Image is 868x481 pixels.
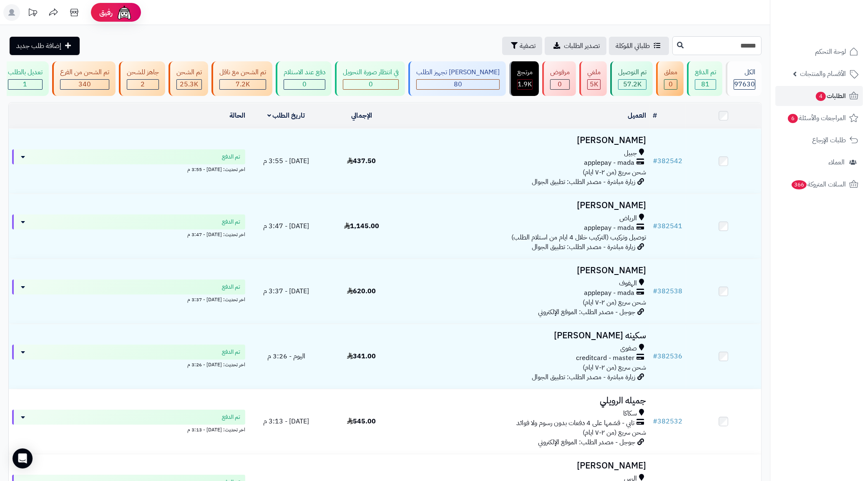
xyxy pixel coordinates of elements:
span: تصدير الطلبات [564,41,600,51]
span: [DATE] - 3:55 م [263,156,309,166]
div: اخر تحديث: [DATE] - 3:55 م [12,164,245,173]
span: الطلبات [815,90,846,102]
h3: [PERSON_NAME] [403,136,647,145]
span: # [653,416,658,426]
div: 5012 [588,80,600,89]
span: 620.00 [347,286,376,296]
a: الطلبات4 [775,86,863,106]
span: شحن سريع (من ٢-٧ ايام) [583,428,647,438]
span: 2 [141,79,145,89]
div: 0 [284,80,325,89]
span: شحن سريع (من ٢-٧ ايام) [583,167,647,177]
span: توصيل وتركيب (التركيب خلال 4 ايام من استلام الطلب) [512,232,647,242]
span: 6 [788,114,798,123]
div: 340 [60,80,109,89]
span: تم الدفع [222,218,240,226]
span: 1,145.00 [344,221,379,231]
a: لوحة التحكم [775,42,863,62]
div: 80 [417,80,499,89]
span: اليوم - 3:26 م [267,351,305,361]
a: #382532 [653,416,683,426]
span: 7.2K [236,79,250,89]
span: الهفوف [619,279,637,288]
div: 7222 [220,80,266,89]
a: #382536 [653,351,683,361]
span: 0 [558,79,562,89]
a: العميل [628,111,647,121]
a: طلبات الإرجاع [775,130,863,150]
span: [DATE] - 3:13 م [263,416,309,426]
h3: جميله الرويلي [403,396,647,405]
span: شحن سريع (من ٢-٧ ايام) [583,363,647,373]
span: سكاكا [624,409,637,418]
span: creditcard - master [576,353,635,363]
a: تاريخ الطلب [267,111,305,121]
a: تم الشحن مع ناقل 7.2K [210,61,274,96]
span: 5K [590,79,598,89]
span: تابي - قسّمها على 4 دفعات بدون رسوم ولا فوائد [517,418,635,428]
div: اخر تحديث: [DATE] - 3:13 م [12,425,245,433]
a: الإجمالي [351,111,372,121]
div: 0 [343,80,398,89]
span: طلباتي المُوكلة [616,41,650,51]
span: 340 [78,79,91,89]
a: #382541 [653,221,683,231]
span: 97630 [734,79,755,89]
span: 0 [302,79,307,89]
span: 25.3K [180,79,199,89]
span: شحن سريع (من ٢-٧ ايام) [583,297,647,307]
a: مرفوض 0 [541,61,578,96]
a: تم الشحن 25.3K [167,61,210,96]
a: الحالة [229,111,245,121]
span: صفوى [621,344,637,353]
div: 57239 [619,80,646,89]
a: ملغي 5K [578,61,609,96]
span: جوجل - مصدر الطلب: الموقع الإلكتروني [538,307,636,317]
span: 80 [454,79,462,89]
a: دفع عند الاستلام 0 [274,61,333,96]
span: تم الدفع [222,153,240,161]
span: 81 [702,79,710,89]
span: الأقسام والمنتجات [800,68,846,80]
div: مرفوض [550,68,570,77]
span: تم الدفع [222,348,240,356]
span: [DATE] - 3:37 م [263,286,309,296]
span: لوحة التحكم [815,46,846,58]
a: تصدير الطلبات [545,37,606,55]
div: جاهز للشحن [127,68,159,77]
div: اخر تحديث: [DATE] - 3:37 م [12,295,245,303]
div: دفع عند الاستلام [284,68,325,77]
span: إضافة طلب جديد [16,41,61,51]
div: 25269 [177,80,201,89]
a: تم الدفع 81 [685,61,724,96]
div: 0 [664,80,677,89]
a: تم التوصيل 57.2K [609,61,654,96]
div: 1856 [518,80,532,89]
span: طلبات الإرجاع [812,134,846,146]
span: زيارة مباشرة - مصدر الطلب: تطبيق الجوال [532,242,636,252]
div: تم الشحن [176,68,202,77]
span: # [653,351,658,361]
span: 545.00 [347,416,376,426]
span: applepay - mada [584,288,635,298]
h3: [PERSON_NAME] [403,266,647,275]
div: 81 [695,80,716,89]
span: applepay - mada [584,223,635,233]
a: معلق 0 [654,61,685,96]
span: زيارة مباشرة - مصدر الطلب: تطبيق الجوال [532,372,636,382]
a: الكل97630 [724,61,763,96]
span: [DATE] - 3:47 م [263,221,309,231]
div: في انتظار صورة التحويل [343,68,399,77]
span: 0 [369,79,373,89]
div: اخر تحديث: [DATE] - 3:47 م [12,229,245,238]
a: طلباتي المُوكلة [609,37,669,55]
a: # [653,111,657,121]
span: # [653,156,658,166]
span: 341.00 [347,351,376,361]
span: 1 [23,79,28,89]
div: 0 [551,80,569,89]
a: مرتجع 1.9K [508,61,541,96]
span: 1.9K [518,79,532,89]
a: في انتظار صورة التحويل 0 [333,61,407,96]
div: Open Intercom Messenger [13,448,33,468]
